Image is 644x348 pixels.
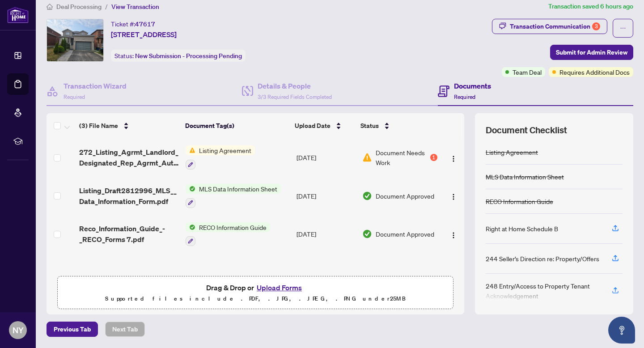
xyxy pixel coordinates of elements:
[550,45,633,60] button: Submit for Admin Review
[376,148,428,167] span: Document Needs Work
[486,172,564,182] div: MLS Data Information Sheet
[608,317,635,344] button: Open asap
[486,196,553,206] div: RECO Information Guide
[186,145,255,170] button: Status IconListing Agreement
[486,281,601,301] div: 248 Entry/Access to Property Tenant Acknowledgement
[454,81,491,91] h4: Documents
[182,113,292,138] th: Document Tag(s)
[135,20,155,28] span: 47617
[486,124,567,136] span: Document Checklist
[548,1,633,12] article: Transaction saved 6 hours ago
[13,324,24,336] span: NY
[111,50,246,62] div: Status:
[486,147,538,157] div: Listing Agreement
[186,145,195,155] img: Status Icon
[111,3,159,11] span: View Transaction
[446,150,461,165] button: Logo
[376,229,434,239] span: Document Approved
[195,145,255,155] span: Listing Agreement
[362,229,372,239] img: Document Status
[620,25,626,31] span: ellipsis
[360,121,379,131] span: Status
[450,193,457,200] img: Logo
[258,81,332,91] h4: Details & People
[47,4,53,10] span: home
[111,29,177,40] span: [STREET_ADDRESS]
[486,254,599,263] div: 244 Seller’s Direction re: Property/Offers
[492,19,607,34] button: Transaction Communication3
[258,93,332,100] span: 3/3 Required Fields Completed
[79,185,178,207] span: Listing_Draft2812996_MLS__Data_Information_Form.pdf
[295,121,330,131] span: Upload Date
[76,113,182,138] th: (3) File Name
[513,67,542,77] span: Team Deal
[47,322,98,337] button: Previous Tab
[135,52,242,60] span: New Submission - Processing Pending
[79,121,118,131] span: (3) File Name
[486,224,558,233] div: Right at Home Schedule B
[446,189,461,203] button: Logo
[293,215,359,254] td: [DATE]
[430,154,437,161] div: 1
[186,184,281,208] button: Status IconMLS Data Information Sheet
[293,177,359,215] td: [DATE]
[186,222,270,246] button: Status IconRECO Information Guide
[291,113,356,138] th: Upload Date
[195,184,281,194] span: MLS Data Information Sheet
[195,222,270,232] span: RECO Information Guide
[64,81,127,91] h4: Transaction Wizard
[54,322,91,336] span: Previous Tab
[64,93,85,100] span: Required
[510,19,600,34] div: Transaction Communication
[450,232,457,239] img: Logo
[186,184,195,194] img: Status Icon
[592,22,600,30] div: 3
[206,282,305,293] span: Drag & Drop or
[186,222,195,232] img: Status Icon
[79,147,178,168] span: 272_Listing_Agrmt_Landlord_Designated_Rep_Agrmt_Auth_to_Offer_for_Lease_-_PropTx-[PERSON_NAME].pdf
[450,155,457,162] img: Logo
[454,93,475,100] span: Required
[105,322,145,337] button: Next Tab
[556,45,627,59] span: Submit for Admin Review
[362,153,372,162] img: Document Status
[293,138,359,177] td: [DATE]
[56,3,102,11] span: Deal Processing
[79,223,178,245] span: Reco_Information_Guide_-_RECO_Forms 7.pdf
[111,19,155,29] div: Ticket #:
[58,276,453,310] span: Drag & Drop orUpload FormsSupported files include .PDF, .JPG, .JPEG, .PNG under25MB
[63,293,448,304] p: Supported files include .PDF, .JPG, .JPEG, .PNG under 25 MB
[376,191,434,201] span: Document Approved
[559,67,630,77] span: Requires Additional Docs
[357,113,439,138] th: Status
[362,191,372,201] img: Document Status
[47,19,103,61] img: IMG-N12329032_1.jpg
[254,282,305,293] button: Upload Forms
[446,227,461,241] button: Logo
[105,1,108,12] li: /
[7,7,29,23] img: logo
